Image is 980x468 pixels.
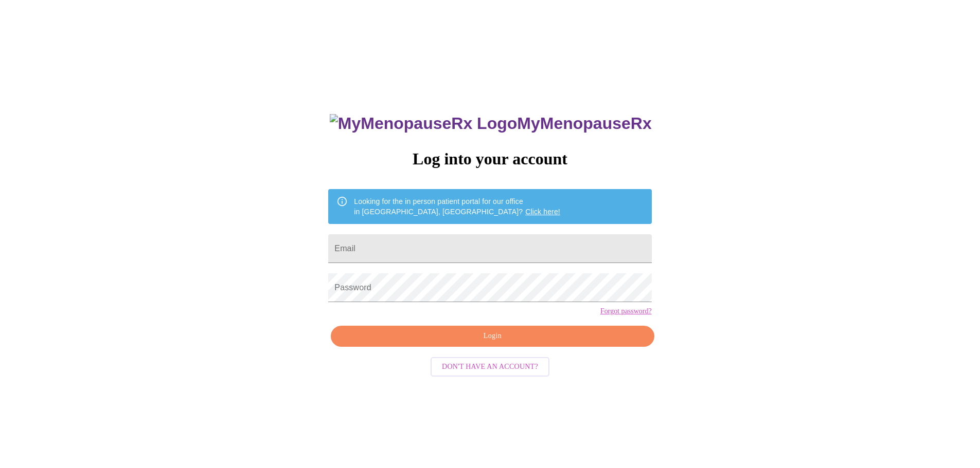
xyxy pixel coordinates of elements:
span: Don't have an account? [442,361,538,373]
button: Don't have an account? [431,357,549,377]
a: Click here! [525,208,560,216]
img: MyMenopauseRx Logo [330,114,517,133]
a: Forgot password? [600,307,652,315]
h3: MyMenopauseRx [330,114,652,133]
button: Login [331,326,654,347]
a: Don't have an account? [428,362,552,370]
div: Looking for the in person patient portal for our office in [GEOGRAPHIC_DATA], [GEOGRAPHIC_DATA]? [354,192,560,221]
span: Login [343,330,642,343]
h3: Log into your account [328,149,651,169]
